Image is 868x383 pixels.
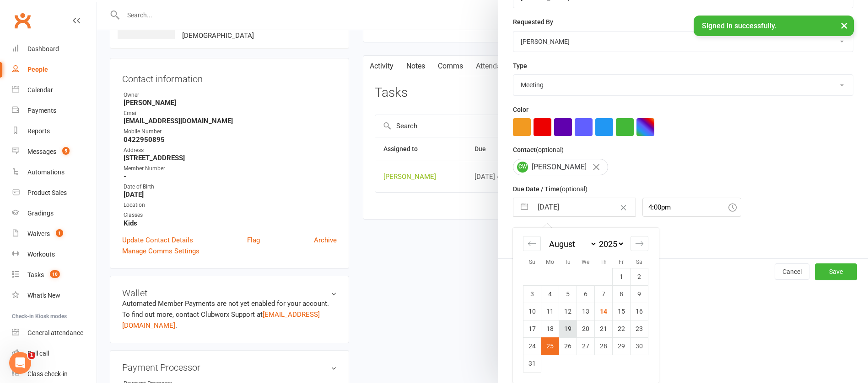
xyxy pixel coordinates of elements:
a: Calendar [12,80,97,100]
td: Saturday, August 30, 2025 [631,337,648,355]
button: Save [815,263,857,280]
a: Tasks 10 [12,265,97,285]
div: Reports [27,127,50,135]
div: Roll call [27,350,49,357]
span: 10 [50,270,60,278]
div: Product Sales [27,189,67,196]
a: Clubworx [11,9,34,32]
small: Fr [619,259,624,265]
label: Due Date / Time [513,184,588,194]
a: Automations [12,162,97,183]
td: Saturday, August 9, 2025 [631,285,648,303]
td: Friday, August 29, 2025 [613,337,631,355]
small: Su [529,259,535,265]
small: Sa [636,259,642,265]
div: Payments [27,107,56,114]
td: Tuesday, August 19, 2025 [559,320,577,337]
div: Waivers [27,230,50,237]
a: Workouts [12,244,97,265]
a: Waivers 1 [12,224,97,244]
div: Calendar [27,86,53,94]
label: Contact [513,145,564,155]
small: Tu [565,259,571,265]
iframe: Intercom live chat [9,352,31,374]
td: Selected. Monday, August 25, 2025 [541,337,559,355]
small: We [582,259,589,265]
div: Tasks [27,271,44,278]
td: Tuesday, August 26, 2025 [559,337,577,355]
td: Friday, August 1, 2025 [613,268,631,285]
a: General attendance kiosk mode [12,323,97,343]
a: Product Sales [12,183,97,203]
button: × [836,16,852,35]
label: Type [513,61,527,71]
td: Monday, August 18, 2025 [541,320,559,337]
small: Mo [546,259,554,265]
span: Signed in successfully. [702,21,776,30]
a: Gradings [12,203,97,224]
div: Class check-in [27,370,68,378]
td: Sunday, August 24, 2025 [523,337,541,355]
div: Gradings [27,210,54,217]
div: People [27,66,48,73]
button: Clear Date [615,199,631,216]
td: Thursday, August 21, 2025 [595,320,613,337]
td: Wednesday, August 27, 2025 [577,337,595,355]
div: Calendar [513,228,658,383]
div: General attendance [27,329,83,336]
td: Thursday, August 14, 2025 [595,303,613,320]
span: 5 [62,147,70,155]
span: CW [517,162,528,173]
a: What's New [12,285,97,306]
span: 1 [28,352,35,359]
small: Th [600,259,607,265]
div: Automations [27,168,65,176]
td: Friday, August 15, 2025 [613,303,631,320]
a: Dashboard [12,39,97,59]
td: Saturday, August 2, 2025 [631,268,648,285]
a: Roll call [12,343,97,364]
button: Cancel [775,263,809,280]
td: Tuesday, August 12, 2025 [559,303,577,320]
label: Email preferences [513,226,566,236]
label: Color [513,105,528,115]
td: Wednesday, August 13, 2025 [577,303,595,320]
div: Messages [27,148,56,155]
td: Saturday, August 23, 2025 [631,320,648,337]
td: Thursday, August 7, 2025 [595,285,613,303]
td: Friday, August 22, 2025 [613,320,631,337]
div: Move forward to switch to the next month. [631,236,648,251]
td: Wednesday, August 20, 2025 [577,320,595,337]
div: What's New [27,292,60,299]
a: People [12,59,97,80]
td: Wednesday, August 6, 2025 [577,285,595,303]
td: Friday, August 8, 2025 [613,285,631,303]
div: Workouts [27,251,55,258]
td: Monday, August 4, 2025 [541,285,559,303]
small: (optional) [560,185,588,193]
a: Messages 5 [12,142,97,162]
div: [PERSON_NAME] [513,159,608,175]
td: Sunday, August 17, 2025 [523,320,541,337]
td: Monday, August 11, 2025 [541,303,559,320]
td: Sunday, August 10, 2025 [523,303,541,320]
td: Sunday, August 31, 2025 [523,355,541,372]
td: Saturday, August 16, 2025 [631,303,648,320]
div: Dashboard [27,45,59,52]
div: Move backward to switch to the previous month. [523,236,541,251]
small: (optional) [536,146,564,153]
td: Sunday, August 3, 2025 [523,285,541,303]
span: 1 [56,229,63,237]
td: Tuesday, August 5, 2025 [559,285,577,303]
td: Thursday, August 28, 2025 [595,337,613,355]
a: Payments [12,100,97,121]
a: Reports [12,121,97,142]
